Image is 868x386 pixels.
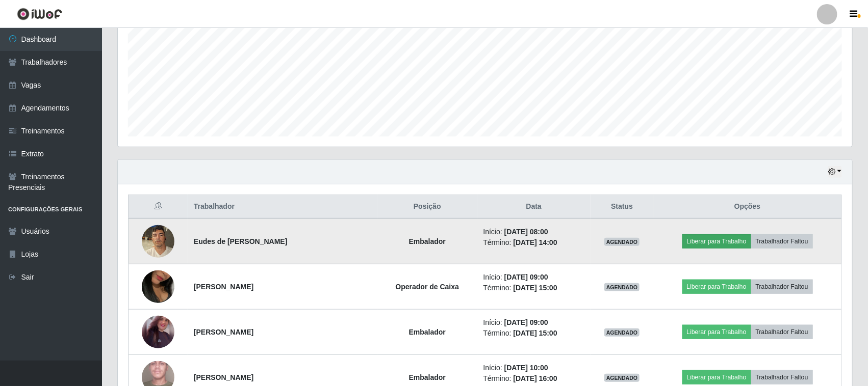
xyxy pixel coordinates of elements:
[751,234,813,249] button: Trabalhador Faltou
[604,328,640,337] span: AGENDADO
[142,219,174,263] img: 1747999318296.jpeg
[751,325,813,339] button: Trabalhador Faltou
[142,312,174,352] img: 1738977302932.jpeg
[504,318,548,326] time: [DATE] 09:00
[483,237,585,248] li: Término:
[514,238,557,246] time: [DATE] 14:00
[682,370,751,384] button: Liberar para Trabalho
[483,283,585,293] li: Término:
[604,283,640,291] span: AGENDADO
[409,237,446,245] strong: Embalador
[194,373,253,381] strong: [PERSON_NAME]
[604,374,640,382] span: AGENDADO
[591,195,653,219] th: Status
[409,328,446,336] strong: Embalador
[483,272,585,283] li: Início:
[194,283,253,291] strong: [PERSON_NAME]
[483,317,585,328] li: Início:
[409,373,446,381] strong: Embalador
[483,363,585,373] li: Início:
[653,195,841,219] th: Opções
[604,238,640,246] span: AGENDADO
[477,195,591,219] th: Data
[504,228,548,236] time: [DATE] 08:00
[377,195,477,219] th: Posição
[396,283,459,291] strong: Operador de Caixa
[504,273,548,281] time: [DATE] 09:00
[682,325,751,339] button: Liberar para Trabalho
[194,328,253,336] strong: [PERSON_NAME]
[194,237,288,245] strong: Eudes de [PERSON_NAME]
[514,284,557,292] time: [DATE] 15:00
[142,258,174,316] img: 1698238099994.jpeg
[514,374,557,382] time: [DATE] 16:00
[504,364,548,372] time: [DATE] 10:00
[682,234,751,249] button: Liberar para Trabalho
[682,280,751,294] button: Liberar para Trabalho
[514,329,557,337] time: [DATE] 15:00
[17,8,62,20] img: CoreUI Logo
[483,373,585,384] li: Término:
[751,280,813,294] button: Trabalhador Faltou
[483,328,585,339] li: Término:
[751,370,813,384] button: Trabalhador Faltou
[483,227,585,237] li: Início:
[188,195,377,219] th: Trabalhador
